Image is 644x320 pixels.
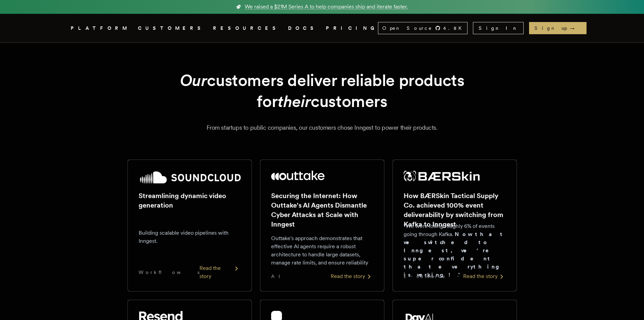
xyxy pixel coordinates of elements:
[271,191,373,229] h2: Securing the Internet: How Outtake's AI Agents Dismantle Cyber Attacks at Scale with Inngest
[138,24,205,33] a: CUSTOMERS
[288,24,318,33] a: DOCS
[199,264,241,280] div: Read the story
[180,70,207,90] em: Our
[271,273,286,280] span: AI
[139,269,199,276] span: Workflows
[139,171,241,184] img: SoundCloud
[271,171,325,180] img: Outtake
[331,272,373,280] div: Read the story
[404,273,446,280] span: E-commerce
[326,24,378,33] a: PRICING
[443,25,466,31] span: 4.8 K
[139,229,241,245] p: Building scalable video pipelines with Inngest.
[52,14,593,42] nav: Global
[570,25,581,31] span: →
[71,24,130,33] button: PLATFORM
[473,22,524,34] a: Sign In
[271,234,373,267] p: Outtake's approach demonstrates that effective AI agents require a robust architecture to handle ...
[245,3,408,11] span: We raised a $21M Series A to help companies ship and iterate faster.
[278,91,311,111] em: their
[260,159,384,292] a: Outtake logoSecuring the Internet: How Outtake's AI Agents Dismantle Cyber Attacks at Scale with ...
[144,70,501,112] h1: customers deliver reliable products for customers
[529,22,587,34] a: Sign up
[404,171,480,182] img: BÆRSkin Tactical Supply Co.
[392,159,517,292] a: BÆRSkin Tactical Supply Co. logoHow BÆRSkin Tactical Supply Co. achieved 100% event deliverabilit...
[213,24,280,33] button: RESOURCES
[127,159,252,292] a: SoundCloud logoStreamlining dynamic video generationBuilding scalable video pipelines with Innges...
[79,123,566,132] p: From startups to public companies, our customers chose Inngest to power their products.
[139,191,241,210] h2: Streamlining dynamic video generation
[463,272,506,280] div: Read the story
[382,25,432,31] span: Open Source
[404,191,506,229] h2: How BÆRSkin Tactical Supply Co. achieved 100% event deliverability by switching from Kafka to Inn...
[404,222,506,279] p: "We were losing roughly 6% of events going through Kafka. ."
